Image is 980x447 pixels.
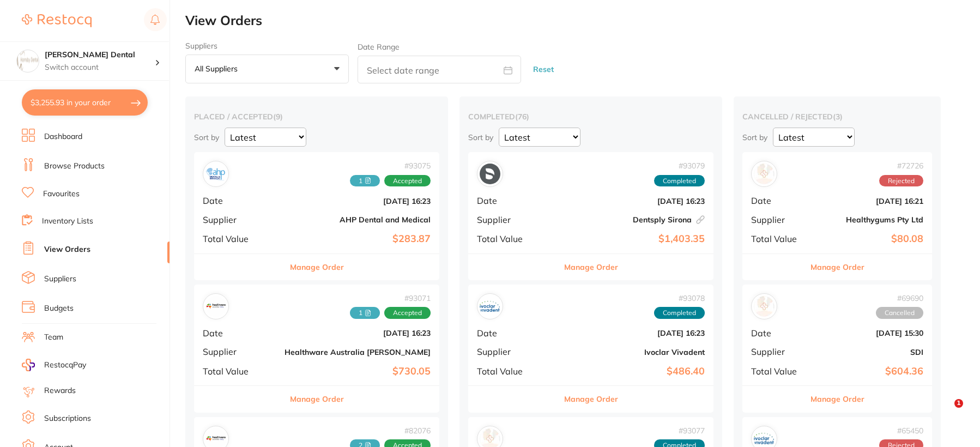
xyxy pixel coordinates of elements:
img: Hornsby Dental [17,50,39,72]
div: AHP Dental and Medical#930751 AcceptedDate[DATE] 16:23SupplierAHP Dental and MedicalTotal Value$2... [194,152,439,280]
span: Supplier [203,215,276,225]
h2: View Orders [185,13,980,28]
span: Date [751,328,806,338]
iframe: Intercom live chat [932,399,958,425]
a: RestocqPay [22,359,86,371]
p: Sort by [194,132,219,142]
img: Restocq Logo [22,14,92,27]
button: Manage Order [290,386,344,412]
a: Budgets [44,303,74,314]
span: # 82076 [350,426,431,435]
span: # 65450 [879,426,923,435]
b: Dentsply Sirona [559,215,705,224]
span: Date [477,196,550,206]
span: Supplier [203,347,276,357]
span: Completed [654,175,705,187]
span: Supplier [751,215,806,225]
b: [DATE] 15:30 [814,329,923,337]
b: $80.08 [814,233,923,245]
span: Cancelled [876,307,923,319]
b: $283.87 [285,233,431,245]
a: Favourites [43,189,80,200]
span: Total Value [477,234,550,244]
span: Date [203,196,276,206]
img: Healthygums Pty Ltd [754,164,775,184]
span: Date [477,328,550,338]
img: RestocqPay [22,359,35,371]
b: Ivoclar Vivadent [559,348,705,357]
h2: completed ( 76 ) [468,112,713,122]
a: Subscriptions [44,413,91,424]
span: Total Value [477,366,550,376]
span: # 93078 [654,294,705,303]
button: All suppliers [185,55,349,84]
span: Date [203,328,276,338]
img: Healthware Australia Ridley [205,296,226,317]
span: Completed [654,307,705,319]
span: # 93075 [350,161,431,170]
span: # 93079 [654,161,705,170]
img: Ivoclar Vivadent [480,296,500,317]
span: Total Value [203,234,276,244]
b: [DATE] 16:23 [559,329,705,337]
b: $604.36 [814,366,923,377]
span: Date [751,196,806,206]
button: Manage Order [810,254,864,280]
b: [DATE] 16:23 [285,197,431,206]
span: Rejected [879,175,923,187]
span: RestocqPay [44,360,86,371]
b: $730.05 [285,366,431,377]
b: [DATE] 16:21 [814,197,923,206]
b: Healthware Australia [PERSON_NAME] [285,348,431,357]
span: Supplier [751,347,806,357]
span: # 93071 [350,294,431,303]
b: $486.40 [559,366,705,377]
span: Supplier [477,215,550,225]
a: View Orders [44,244,90,255]
span: Received [350,175,380,187]
span: Received [350,307,380,319]
a: Team [44,332,63,343]
span: Total Value [203,366,276,376]
span: Accepted [384,175,431,187]
span: Supplier [477,347,550,357]
span: # 69690 [876,294,923,303]
p: Switch account [45,62,155,73]
span: Accepted [384,307,431,319]
h4: Hornsby Dental [45,50,155,61]
a: Browse Products [44,161,105,172]
a: Suppliers [44,274,76,285]
p: Sort by [468,132,493,142]
a: Dashboard [44,131,82,142]
label: Suppliers [185,41,349,50]
a: Inventory Lists [42,216,93,227]
a: Restocq Logo [22,8,92,33]
b: AHP Dental and Medical [285,215,431,224]
div: Healthware Australia Ridley#930711 AcceptedDate[DATE] 16:23SupplierHealthware Australia [PERSON_N... [194,285,439,413]
span: 1 [954,399,963,408]
button: Manage Order [564,254,618,280]
img: Dentsply Sirona [480,164,500,184]
span: # 93077 [654,426,705,435]
button: $3,255.93 in your order [22,89,148,116]
b: Healthygums Pty Ltd [814,215,923,224]
button: Manage Order [564,386,618,412]
button: Manage Order [810,386,864,412]
span: Total Value [751,234,806,244]
b: [DATE] 16:23 [559,197,705,206]
h2: placed / accepted ( 9 ) [194,112,439,122]
h2: cancelled / rejected ( 3 ) [742,112,932,122]
button: Reset [530,55,557,84]
img: AHP Dental and Medical [205,164,226,184]
button: Manage Order [290,254,344,280]
input: Select date range [358,56,521,83]
p: Sort by [742,132,767,142]
label: Date Range [358,43,400,51]
b: [DATE] 16:23 [285,329,431,337]
p: All suppliers [195,64,242,74]
span: # 72726 [879,161,923,170]
b: SDI [814,348,923,357]
b: $1,403.35 [559,233,705,245]
a: Rewards [44,385,76,396]
img: SDI [754,296,775,317]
